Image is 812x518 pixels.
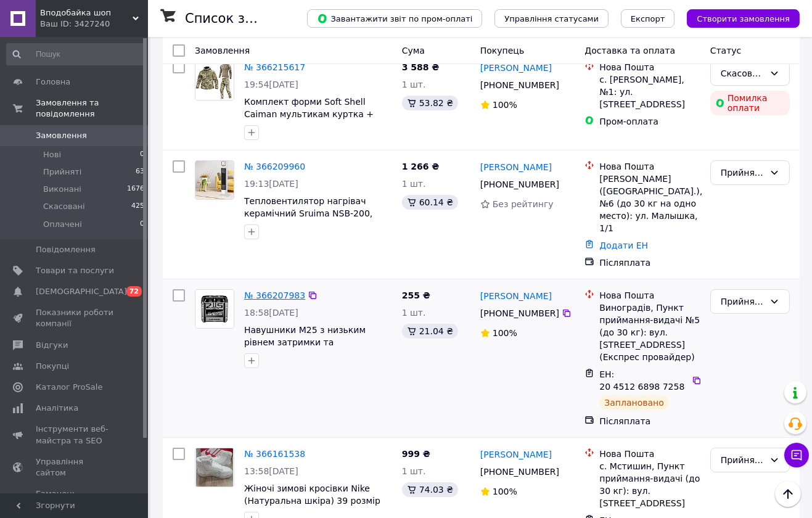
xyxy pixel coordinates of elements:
div: Скасовано [721,67,765,80]
a: [PERSON_NAME] [480,448,552,461]
a: Створити замовлення [675,13,800,23]
a: Комплект форми Soft Shell Caiman мультикам куртка + штани G2 та убакс G4 [244,97,374,131]
div: Післяплата [599,257,700,269]
span: Показники роботи компанії [36,307,114,329]
span: Інструменти веб-майстра та SEO [36,424,114,446]
a: № 366207983 [244,290,305,300]
a: Фото товару [195,289,234,329]
div: Заплановано [599,395,669,410]
button: Чат з покупцем [784,443,809,467]
a: Фото товару [195,160,234,200]
a: Фото товару [195,61,234,101]
div: [PERSON_NAME] ([GEOGRAPHIC_DATA].), №6 (до 30 кг на одно место): ул. Малышка, 1/1 [599,173,700,234]
span: 0 [140,149,144,160]
span: 425 [131,201,144,212]
a: № 366215617 [244,62,305,72]
div: 74.03 ₴ [402,482,458,497]
button: Експорт [621,9,675,28]
img: Фото товару [195,62,234,100]
span: Оплачені [43,219,82,230]
div: Виноградів, Пункт приймання-видачі №5 (до 30 кг): вул. [STREET_ADDRESS] (Експрес провайдер) [599,302,700,363]
span: Повідомлення [36,244,96,255]
div: Нова Пошта [599,160,700,173]
span: Вподобайка шоп [40,7,133,18]
span: ЕН: 20 4512 6898 7258 [599,369,684,392]
span: [DEMOGRAPHIC_DATA] [36,286,127,297]
button: Управління статусами [494,9,609,28]
div: Нова Пошта [599,289,700,302]
span: Без рейтингу [493,199,554,209]
div: с. Мстишин, Пункт приймання-видачі (до 30 кг): вул. [STREET_ADDRESS] [599,460,700,509]
span: Управління сайтом [36,456,114,479]
span: Замовлення [36,130,87,141]
span: 1 266 ₴ [402,162,440,171]
span: Скасовані [43,201,85,212]
div: Помилка оплати [710,91,790,115]
span: Замовлення та повідомлення [36,97,148,120]
div: [PHONE_NUMBER] [478,176,562,193]
span: Cума [402,46,425,55]
span: 0 [140,219,144,230]
a: Жіночі зимові кросівки Nike (Натуральна шкіра) 39 розмір [244,483,380,506]
span: 100% [493,328,517,338]
div: Прийнято [721,166,765,179]
img: Фото товару [195,290,234,328]
span: 1 шт. [402,308,426,318]
div: [PHONE_NUMBER] [478,76,562,94]
span: Покупець [480,46,524,55]
div: 21.04 ₴ [402,324,458,339]
span: Прийняті [43,166,81,178]
span: 63 [136,166,144,178]
span: Гаманець компанії [36,488,114,511]
span: 3 588 ₴ [402,62,440,72]
div: 60.14 ₴ [402,195,458,210]
div: [PHONE_NUMBER] [478,463,562,480]
div: 53.82 ₴ [402,96,458,110]
img: Фото товару [196,448,233,487]
h1: Список замовлень [185,11,310,26]
span: Експорт [631,14,665,23]
span: 255 ₴ [402,290,430,300]
button: Наверх [775,481,801,507]
button: Створити замовлення [687,9,800,28]
div: Нова Пошта [599,448,700,460]
span: 1 шт. [402,179,426,189]
span: Каталог ProSale [36,382,102,393]
span: 13:58[DATE] [244,466,298,476]
span: Створити замовлення [697,14,790,23]
span: Доставка та оплата [584,46,675,55]
a: [PERSON_NAME] [480,290,552,302]
div: Нова Пошта [599,61,700,73]
span: 100% [493,487,517,496]
span: Виконані [43,184,81,195]
span: Замовлення [195,46,250,55]
div: Прийнято [721,295,765,308]
span: 72 [126,286,142,297]
span: 1 шт. [402,80,426,89]
a: Навушники M25 з низьким рівнем затримки та шумозаглушенням, Bluetooth, з мікрофоном [244,325,388,372]
span: 18:58[DATE] [244,308,298,318]
input: Пошук [6,43,146,65]
div: Пром-оплата [599,115,700,128]
div: Післяплата [599,415,700,427]
div: с. [PERSON_NAME], №1: ул. [STREET_ADDRESS] [599,73,700,110]
a: № 366209960 [244,162,305,171]
span: 1676 [127,184,144,195]
span: 19:54[DATE] [244,80,298,89]
span: 1 шт. [402,466,426,476]
span: Статус [710,46,742,55]
img: Фото товару [195,161,234,199]
a: Додати ЕН [599,240,648,250]
a: [PERSON_NAME] [480,62,552,74]
span: 100% [493,100,517,110]
div: Ваш ID: 3427240 [40,18,148,30]
button: Завантажити звіт по пром-оплаті [307,9,482,28]
span: Товари та послуги [36,265,114,276]
span: Головна [36,76,70,88]
div: [PHONE_NUMBER] [478,305,562,322]
span: Нові [43,149,61,160]
a: № 366161538 [244,449,305,459]
span: Управління статусами [504,14,599,23]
